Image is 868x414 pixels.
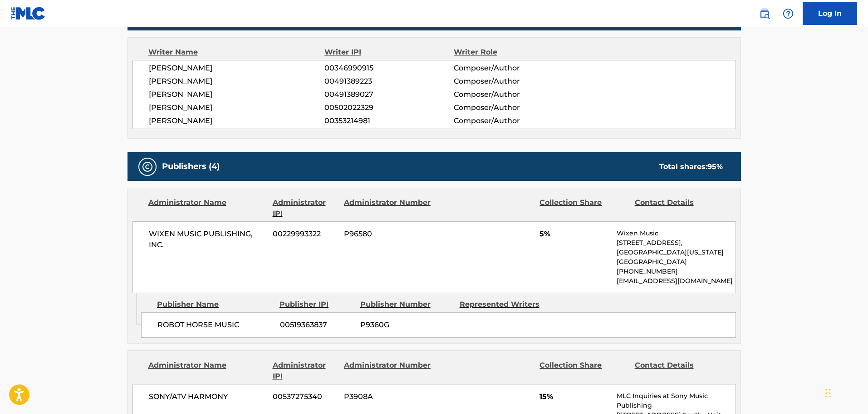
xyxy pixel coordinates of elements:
[539,391,610,402] span: 15%
[324,102,453,113] span: 00502022329
[635,360,723,382] div: Contact Details
[360,299,453,310] div: Publisher Number
[324,76,453,87] span: 00491389223
[148,360,266,382] div: Administrator Name
[617,276,735,286] p: [EMAIL_ADDRESS][DOMAIN_NAME]
[11,7,46,20] img: MLC Logo
[273,197,337,219] div: Administrator IPI
[344,197,432,219] div: Administrator Number
[803,2,857,25] a: Log In
[617,238,735,248] p: [STREET_ADDRESS],
[324,89,453,100] span: 00491389027
[162,161,220,172] h5: Publishers (4)
[759,8,770,19] img: search
[454,102,571,113] span: Composer/Author
[157,299,273,310] div: Publisher Name
[149,391,266,402] span: SONY/ATV HARMONY
[273,391,337,402] span: 00537275340
[617,391,735,410] p: MLC Inquiries at Sony Music Publishing
[825,379,831,407] div: Drag
[149,89,325,100] span: [PERSON_NAME]
[779,5,797,23] div: Help
[635,197,723,219] div: Contact Details
[783,8,794,19] img: help
[344,391,432,402] span: P3908A
[617,257,735,267] p: [GEOGRAPHIC_DATA]
[324,115,453,126] span: 00353214981
[659,161,723,172] div: Total shares:
[148,197,266,219] div: Administrator Name
[617,248,735,257] p: [GEOGRAPHIC_DATA][US_STATE]
[273,360,337,382] div: Administrator IPI
[617,267,735,276] p: [PHONE_NUMBER]
[617,229,735,238] p: Wixen Music
[454,47,571,58] div: Writer Role
[454,76,571,87] span: Composer/Author
[360,319,453,330] span: P9360G
[823,370,868,414] iframe: Chat Widget
[324,63,453,74] span: 00346990915
[149,229,266,250] span: WIXEN MUSIC PUBLISHING, INC.
[149,76,325,87] span: [PERSON_NAME]
[460,299,552,310] div: Represented Writers
[273,229,337,239] span: 00229993322
[148,47,325,58] div: Writer Name
[707,162,723,171] span: 95 %
[454,115,571,126] span: Composer/Author
[280,299,353,310] div: Publisher IPI
[142,161,153,172] img: Publishers
[149,63,325,74] span: [PERSON_NAME]
[324,47,454,58] div: Writer IPI
[149,102,325,113] span: [PERSON_NAME]
[344,229,432,239] span: P96580
[149,115,325,126] span: [PERSON_NAME]
[454,63,571,74] span: Composer/Author
[157,319,273,330] span: ROBOT HORSE MUSIC
[454,89,571,100] span: Composer/Author
[539,197,628,219] div: Collection Share
[755,5,774,23] a: Public Search
[539,229,610,239] span: 5%
[280,319,353,330] span: 00519363837
[539,360,628,382] div: Collection Share
[344,360,432,382] div: Administrator Number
